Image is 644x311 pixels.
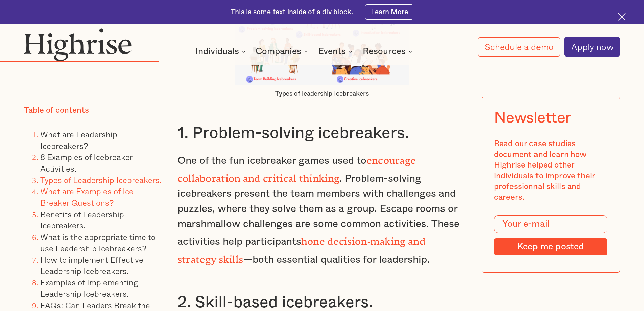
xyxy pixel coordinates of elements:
img: Highrise logo [24,28,132,61]
p: One of the fun icebreaker games used to . Problem-solving icebreakers present the team members wi... [177,151,467,267]
a: Apply now [564,37,620,57]
a: 8 Examples of Icebreaker Activities. [40,151,133,175]
div: Table of contents [24,105,89,116]
div: Companies [256,47,301,55]
div: Events [318,47,355,55]
a: Schedule a demo [478,37,560,57]
a: Types of Leadership Icebreakers. [40,174,162,186]
a: Examples of Implementing Leadership Icebreakers. [40,276,138,300]
a: Benefits of Leadership Icebreakers. [40,208,124,232]
a: What are Examples of Ice Breaker Questions? [40,185,134,209]
a: Learn More [365,4,413,20]
div: This is some text inside of a div block. [231,7,353,17]
div: Newsletter [494,109,571,127]
div: Individuals [195,47,239,55]
a: How to implement Effective Leadership Icebreakers. [40,253,143,277]
div: Resources [363,47,406,55]
figcaption: Types of leadership Icebreakers [235,90,409,98]
div: Read our case studies document and learn how Highrise helped other individuals to improve their p... [494,139,607,203]
input: Your e-mail [494,215,607,234]
a: What are Leadership Icebreakers? [40,128,117,152]
strong: encourage collaboration and critical thinking [177,155,416,179]
div: Companies [256,47,310,55]
strong: hone decision-making and strategy skills [177,236,426,260]
h3: 1. Problem-solving icebreakers. [177,123,467,143]
input: Keep me posted [494,238,607,255]
div: Resources [363,47,414,55]
img: Cross icon [618,13,626,21]
div: Events [318,47,346,55]
a: What is the appropriate time to use Leadership Icebreakers? [40,230,156,254]
div: Individuals [195,47,248,55]
form: Modal Form [494,215,607,255]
